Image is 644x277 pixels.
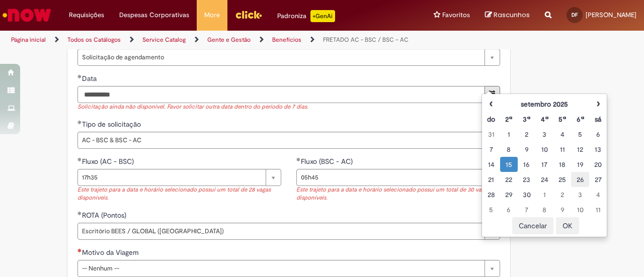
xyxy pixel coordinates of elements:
[77,186,281,203] div: Este trajeto para a data e horário selecionado possui um total de 28 vagas disponíveis.
[67,36,121,44] a: Todos os Catálogos
[520,144,533,154] div: 09 September 2025 Tuesday
[82,120,143,129] span: Tipo de solicitação
[574,190,586,200] div: 03 October 2025 Friday
[500,112,518,127] th: Segunda-feira
[574,129,586,139] div: 05 September 2025 Friday
[556,159,569,169] div: 18 September 2025 Thursday
[556,174,569,184] div: 25 September 2025 Thursday
[538,144,551,154] div: 10 September 2025 Wednesday
[277,10,335,22] div: Padroniza
[538,190,551,200] div: 01 October 2025 Wednesday
[296,186,500,203] div: Este trajeto para a data e horário selecionado possui um total de 30 vagas disponíveis.
[556,190,569,200] div: 02 October 2025 Thursday
[77,74,82,78] span: Obrigatório Preenchido
[503,159,515,169] div: 15 September 2025 Monday
[571,112,589,127] th: Sexta-feira
[82,211,128,220] span: ROTA (Pontos)
[592,144,604,154] div: 13 September 2025 Saturday
[538,129,551,139] div: 03 September 2025 Wednesday
[494,10,530,20] span: Rascunhos
[82,169,261,186] span: 17h35
[485,205,497,215] div: 05 October 2025 Sunday
[69,10,104,20] span: Requisições
[310,10,335,22] p: +GenAi
[82,260,479,276] span: -- Nenhum --
[482,97,500,112] th: Mês anterior
[485,190,497,200] div: 28 September 2025 Sunday
[77,248,82,252] span: Necessários
[536,112,553,127] th: Quarta-feira
[592,190,604,200] div: 04 October 2025 Saturday
[204,10,220,20] span: More
[485,129,497,139] div: 31 August 2025 Sunday
[301,157,355,166] span: Fluxo (BSC - AC)
[442,10,470,20] span: Favoritos
[592,159,604,169] div: 20 September 2025 Saturday
[500,97,589,112] th: setembro 2025. Alternar mês
[589,97,607,112] th: Próximo mês
[272,36,301,44] a: Benefícios
[592,205,604,215] div: 11 October 2025 Saturday
[481,94,607,237] div: Escolher data
[82,49,479,65] span: Solicitação de agendamento
[485,11,530,20] a: Rascunhos
[82,248,141,257] span: Motivo da Viagem
[82,157,136,166] span: Fluxo (AC - BSC)
[77,86,485,103] input: Data 15 September 2025 Monday
[592,129,604,139] div: 06 September 2025 Saturday
[323,36,409,44] a: FRETADO AC - BSC / BSC – AC
[503,174,515,184] div: 22 September 2025 Monday
[485,159,497,169] div: 14 September 2025 Sunday
[77,103,500,112] div: Solicitação ainda não disponível. Favor solicitar outra data dentro do período de 7 dias.
[538,205,551,215] div: 08 October 2025 Wednesday
[574,205,586,215] div: 10 October 2025 Friday
[8,31,422,49] ul: Trilhas de página
[538,174,551,184] div: 24 September 2025 Wednesday
[518,112,535,127] th: Terça-feira
[503,144,515,154] div: 08 September 2025 Monday
[296,157,301,161] span: Obrigatório Preenchido
[520,190,533,200] div: 30 September 2025 Tuesday
[574,144,586,154] div: 12 September 2025 Friday
[11,36,46,44] a: Página inicial
[520,205,533,215] div: 07 October 2025 Tuesday
[485,86,500,103] button: Mostrar calendário para Data
[142,36,186,44] a: Service Catalog
[586,11,636,19] span: [PERSON_NAME]
[538,159,551,169] div: 17 September 2025 Wednesday
[574,159,586,169] div: 19 September 2025 Friday
[556,129,569,139] div: 04 September 2025 Thursday
[485,144,497,154] div: 07 September 2025 Sunday
[82,132,479,148] span: AC - BSC & BSC - AC
[482,112,500,127] th: Domingo
[77,211,82,215] span: Obrigatório Preenchido
[77,157,82,161] span: Obrigatório Preenchido
[553,112,571,127] th: Quinta-feira
[556,205,569,215] div: 09 October 2025 Thursday
[520,174,533,184] div: 23 September 2025 Tuesday
[512,217,553,234] button: Cancelar
[235,7,262,22] img: click_logo_yellow_360x200.png
[119,10,189,20] span: Despesas Corporativas
[556,144,569,154] div: 11 September 2025 Thursday
[503,129,515,139] div: 01 September 2025 Monday
[207,36,251,44] a: Gente e Gestão
[77,120,82,124] span: Obrigatório Preenchido
[1,5,53,25] img: ServiceNow
[556,217,579,234] button: OK
[82,74,99,83] span: Data
[572,12,578,18] span: DF
[574,174,586,184] div: 26 September 2025 Friday
[503,190,515,200] div: 29 September 2025 Monday
[520,159,533,169] div: 16 September 2025 Tuesday
[592,174,604,184] div: 27 September 2025 Saturday
[589,112,607,127] th: Sábado
[520,129,533,139] div: 02 September 2025 Tuesday
[82,223,479,239] span: Escritório BEES / GLOBAL ([GEOGRAPHIC_DATA])
[485,174,497,184] div: 21 September 2025 Sunday
[503,205,515,215] div: 06 October 2025 Monday
[301,169,479,186] span: 05h45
